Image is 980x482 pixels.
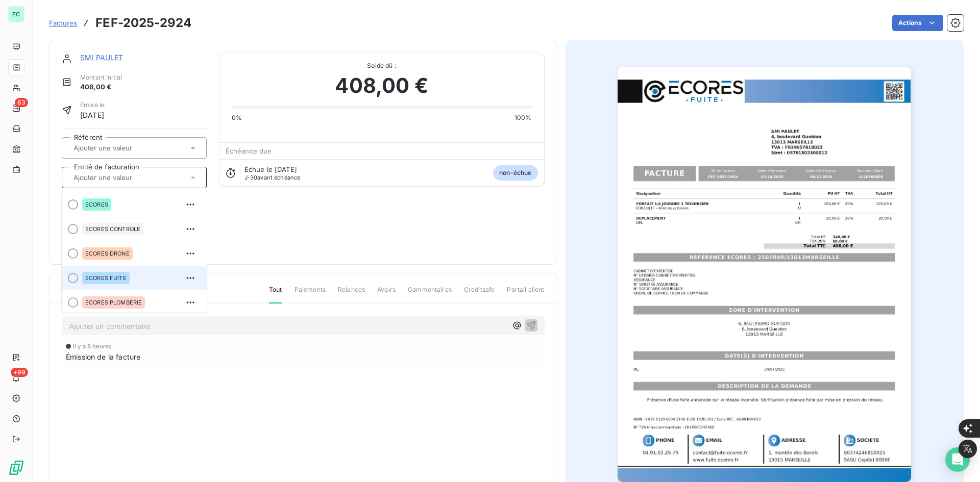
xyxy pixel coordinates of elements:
span: Échue le [DATE] [244,165,297,173]
span: 63 [15,98,28,107]
span: Portail client [507,285,544,302]
input: Ajouter une valeur [72,143,175,153]
input: Ajouter une valeur [72,173,175,182]
span: ECORES PLOMBERIE [85,299,142,306]
span: 0% [232,113,242,122]
span: Avoirs [377,285,396,302]
a: Factures [49,18,77,28]
span: non-échue [493,165,537,181]
span: Commentaires [408,285,452,302]
button: Actions [892,15,943,31]
span: 408,00 € [335,70,428,101]
span: 408,00 € [80,82,122,92]
span: avant échéance [244,174,301,181]
span: Montant initial [80,73,122,82]
span: Échéance due [226,147,272,155]
span: Tout [269,285,282,303]
span: Émise le [80,100,105,110]
div: Open Intercom Messenger [945,447,970,472]
span: Factures [49,19,77,27]
span: +99 [11,368,28,377]
span: Émission de la facture [66,351,140,362]
img: invoice_thumbnail [618,67,911,482]
span: ECORES DRONE [85,250,130,257]
a: SMI PAULET [80,53,124,62]
div: EC [8,6,24,22]
span: J-30 [244,174,258,181]
h3: FEF-2025-2924 [95,14,191,32]
span: [DATE] [80,110,105,120]
span: Relances [338,285,365,302]
img: Logo LeanPay [8,460,24,476]
span: ECORES [85,201,108,208]
span: 100% [514,113,532,122]
span: il y a 8 heures [73,343,111,349]
span: Creditsafe [464,285,495,302]
span: Solde dû : [232,61,532,70]
span: ECORES FUITE [85,275,127,281]
span: Paiements [295,285,326,302]
span: ECORES CONTROLE [85,226,140,232]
